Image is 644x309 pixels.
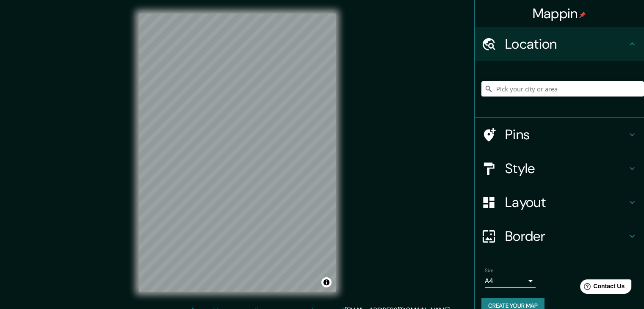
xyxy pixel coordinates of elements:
h4: Pins [505,126,627,143]
input: Pick your city or area [481,81,644,97]
div: Layout [475,185,644,219]
div: Location [475,27,644,61]
iframe: Help widget launcher [569,276,635,300]
div: Pins [475,118,644,152]
label: Size [485,267,494,274]
h4: Location [505,36,627,52]
div: Style [475,152,644,185]
div: Border [475,219,644,253]
h4: Border [505,228,627,245]
h4: Layout [505,194,627,211]
button: Toggle attribution [321,277,332,287]
canvas: Map [139,14,336,292]
img: pin-icon.png [579,11,586,18]
h4: Mappin [533,5,586,22]
div: A4 [485,274,536,288]
h4: Style [505,160,627,177]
